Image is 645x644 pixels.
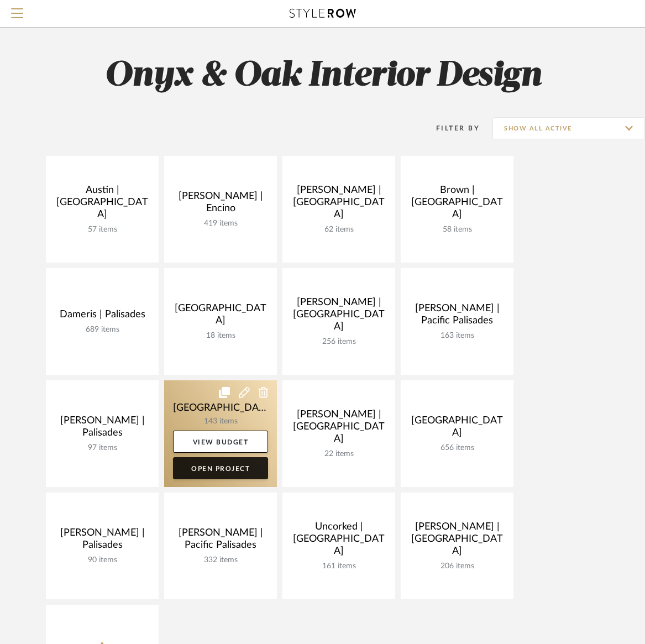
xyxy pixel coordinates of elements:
[173,431,268,453] a: View Budget
[291,521,386,562] div: Uncorked | [GEOGRAPHIC_DATA]
[173,331,268,341] div: 18 items
[173,527,268,556] div: [PERSON_NAME] | Pacific Palisades
[410,415,505,443] div: [GEOGRAPHIC_DATA]
[291,225,386,234] div: 62 items
[55,556,150,565] div: 90 items
[410,331,505,341] div: 163 items
[55,225,150,234] div: 57 items
[173,302,268,331] div: [GEOGRAPHIC_DATA]
[291,562,386,571] div: 161 items
[55,415,150,443] div: [PERSON_NAME] | Palisades
[410,184,505,225] div: Brown | [GEOGRAPHIC_DATA]
[173,457,268,479] a: Open Project
[55,308,150,325] div: Dameris | Palisades
[410,443,505,453] div: 656 items
[55,527,150,556] div: [PERSON_NAME] | Palisades
[173,556,268,565] div: 332 items
[173,219,268,228] div: 419 items
[55,184,150,225] div: Austin | [GEOGRAPHIC_DATA]
[55,443,150,453] div: 97 items
[422,123,480,134] div: Filter By
[410,562,505,571] div: 206 items
[55,325,150,334] div: 689 items
[410,302,505,331] div: [PERSON_NAME] | Pacific Palisades
[173,190,268,219] div: [PERSON_NAME] | Encino
[291,449,386,459] div: 22 items
[291,409,386,449] div: [PERSON_NAME] | [GEOGRAPHIC_DATA]
[410,521,505,562] div: [PERSON_NAME] | [GEOGRAPHIC_DATA]
[291,296,386,337] div: [PERSON_NAME] | [GEOGRAPHIC_DATA]
[410,225,505,234] div: 58 items
[291,337,386,347] div: 256 items
[291,184,386,225] div: [PERSON_NAME] | [GEOGRAPHIC_DATA]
